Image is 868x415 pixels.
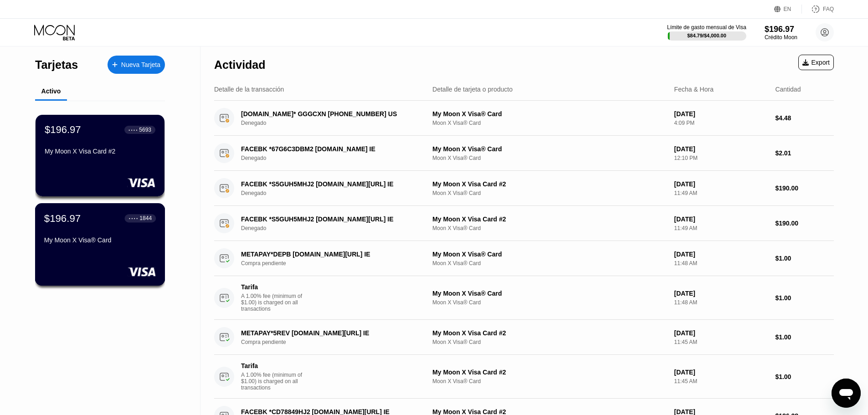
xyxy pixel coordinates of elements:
div: 11:45 AM [674,339,768,345]
div: 5693 [139,127,151,133]
div: My Moon X Visa® Card [432,251,667,258]
div: FACEBK *S5GUH5MHJ2 [DOMAIN_NAME][URL] IE [241,215,418,223]
div: Cantidad [775,86,801,93]
div: 11:45 AM [674,378,768,384]
div: Tarifa [241,362,305,369]
div: TarifaA 1.00% fee (minimum of $1.00) is charged on all transactionsMy Moon X Visa Card #2Moon X V... [214,355,834,399]
div: Denegado [241,225,431,231]
div: Activo [41,87,61,95]
div: FACEBK *67G6C3DBM2 [DOMAIN_NAME] IE [241,145,418,153]
div: $2.01 [775,149,834,157]
div: METAPAY*5REV [DOMAIN_NAME][URL] IECompra pendienteMy Moon X Visa Card #2Moon X Visa® Card[DATE]11... [214,320,834,355]
div: Tarjetas [35,58,78,72]
div: Moon X Visa® Card [432,155,667,161]
div: $1.00 [775,373,834,380]
div: Detalle de la transacción [214,86,284,93]
div: $84.79 / $4,000.00 [687,33,726,38]
div: 12:10 PM [674,155,768,161]
div: Moon X Visa® Card [432,260,667,266]
div: Crédito Moon [765,34,797,41]
div: Compra pendiente [241,260,431,266]
div: $1.00 [775,294,834,302]
div: My Moon X Visa® Card [44,236,156,244]
div: Moon X Visa® Card [432,225,667,231]
div: 11:49 AM [674,225,768,231]
div: Límite de gasto mensual de Visa$84.79/$4,000.00 [667,24,746,41]
div: [DATE] [674,251,768,258]
div: FACEBK *S5GUH5MHJ2 [DOMAIN_NAME][URL] IE [241,180,418,188]
div: A 1.00% fee (minimum of $1.00) is charged on all transactions [241,293,309,312]
div: METAPAY*DEPB [DOMAIN_NAME][URL] IECompra pendienteMy Moon X Visa® CardMoon X Visa® Card[DATE]11:4... [214,241,834,276]
div: METAPAY*DEPB [DOMAIN_NAME][URL] IE [241,251,418,258]
div: My Moon X Visa Card #2 [432,180,667,188]
div: My Moon X Visa® Card [432,145,667,153]
div: My Moon X Visa Card #2 [432,215,667,223]
div: My Moon X Visa® Card [432,290,667,297]
div: 1844 [139,215,152,221]
div: Límite de gasto mensual de Visa [667,24,746,31]
div: 11:48 AM [674,260,768,266]
div: $196.97● ● ● ●1844My Moon X Visa® Card [36,204,164,285]
div: METAPAY*5REV [DOMAIN_NAME][URL] IE [241,329,418,337]
div: Moon X Visa® Card [432,190,667,196]
div: Actividad [214,58,266,72]
div: [DATE] [674,329,768,337]
div: $4.48 [775,114,834,122]
iframe: Botón para iniciar la ventana de mensajería, conversación en curso [832,379,861,408]
div: Fecha & Hora [674,86,714,93]
div: Compra pendiente [241,339,431,345]
div: [DATE] [674,369,768,376]
div: ● ● ● ● [129,217,138,220]
div: $196.97● ● ● ●5693My Moon X Visa Card #2 [36,115,164,196]
div: $1.00 [775,333,834,341]
div: FACEBK *S5GUH5MHJ2 [DOMAIN_NAME][URL] IEDenegadoMy Moon X Visa Card #2Moon X Visa® Card[DATE]11:4... [214,171,834,206]
div: [DOMAIN_NAME]* GGGCXN [PHONE_NUMBER] US [241,110,418,118]
div: 4:09 PM [674,120,768,126]
div: 11:49 AM [674,190,768,196]
div: $196.97 [765,25,797,34]
div: FAQ [823,6,834,12]
div: My Moon X Visa® Card [432,110,667,118]
div: FACEBK *67G6C3DBM2 [DOMAIN_NAME] IEDenegadoMy Moon X Visa® CardMoon X Visa® Card[DATE]12:10 PM$2.01 [214,136,834,171]
div: My Moon X Visa Card #2 [45,148,155,155]
div: Denegado [241,155,431,161]
div: My Moon X Visa Card #2 [432,329,667,337]
div: Moon X Visa® Card [432,120,667,126]
div: 11:48 AM [674,299,768,306]
div: Moon X Visa® Card [432,339,667,345]
div: Moon X Visa® Card [432,299,667,306]
div: [DATE] [674,110,768,118]
div: FAQ [802,5,834,14]
div: Moon X Visa® Card [432,378,667,384]
div: $190.00 [775,220,834,227]
div: Denegado [241,190,431,196]
div: ● ● ● ● [128,128,138,131]
div: [DOMAIN_NAME]* GGGCXN [PHONE_NUMBER] USDenegadoMy Moon X Visa® CardMoon X Visa® Card[DATE]4:09 PM... [214,101,834,136]
div: [DATE] [674,180,768,188]
div: Detalle de tarjeta o producto [432,86,513,93]
div: $196.97 [45,124,81,136]
div: $190.00 [775,184,834,192]
div: TarifaA 1.00% fee (minimum of $1.00) is charged on all transactionsMy Moon X Visa® CardMoon X Vis... [214,276,834,320]
div: Export [798,55,834,70]
div: $196.97Crédito Moon [765,25,797,41]
div: Export [802,59,830,66]
div: EN [774,5,802,14]
div: $196.97 [44,212,81,224]
div: Nueva Tarjeta [108,56,165,74]
div: My Moon X Visa Card #2 [432,369,667,376]
div: Tarifa [241,283,305,291]
div: FACEBK *S5GUH5MHJ2 [DOMAIN_NAME][URL] IEDenegadoMy Moon X Visa Card #2Moon X Visa® Card[DATE]11:4... [214,206,834,241]
div: [DATE] [674,145,768,153]
div: $1.00 [775,255,834,262]
div: Denegado [241,120,431,126]
div: Nueva Tarjeta [121,61,160,69]
div: EN [784,6,791,12]
div: A 1.00% fee (minimum of $1.00) is charged on all transactions [241,372,309,391]
div: [DATE] [674,290,768,297]
div: [DATE] [674,215,768,223]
